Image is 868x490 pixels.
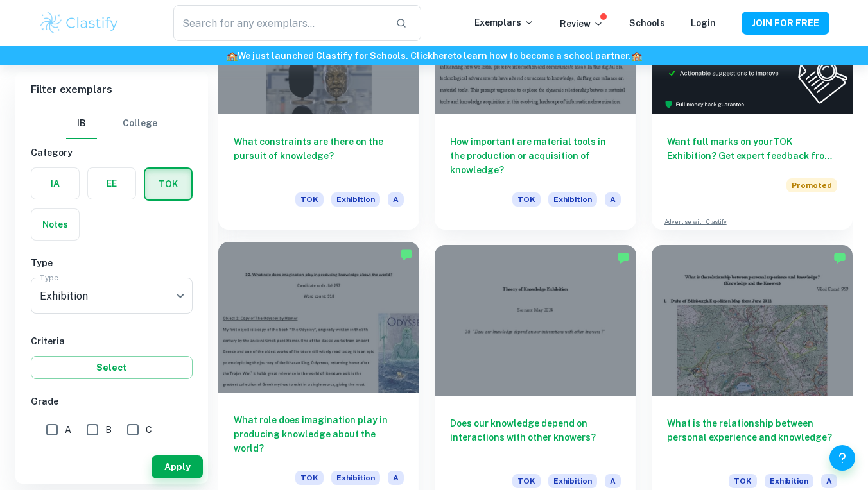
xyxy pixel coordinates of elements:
[152,455,203,478] button: Apply
[66,108,97,139] button: IB
[65,423,71,437] span: A
[474,15,534,30] p: Exemplars
[331,471,380,485] span: Exhibition
[560,17,603,31] p: Review
[821,474,837,488] span: A
[105,423,112,437] span: B
[829,445,855,471] button: Help and Feedback
[512,474,541,488] span: TOK
[605,474,621,488] span: A
[31,356,193,379] button: Select
[667,135,837,163] h6: Want full marks on your TOK Exhibition ? Get expert feedback from an IB examiner!
[39,10,120,36] img: Clastify logo
[31,146,193,160] h6: Category
[548,474,597,488] span: Exhibition
[605,192,621,207] span: A
[786,178,837,192] span: Promoted
[617,251,630,264] img: Marked
[664,217,727,226] a: Advertise with Clastify
[234,135,404,177] h6: What constraints are there on the pursuit of knowledge?
[88,168,135,199] button: EE
[512,192,541,207] span: TOK
[765,474,813,488] span: Exhibition
[31,256,193,270] h6: Type
[400,248,413,261] img: Marked
[388,192,404,207] span: A
[631,51,642,61] span: 🏫
[433,51,453,61] a: here
[388,471,404,485] span: A
[691,18,716,28] a: Login
[173,5,385,41] input: Search for any exemplars...
[667,416,837,459] h6: What is the relationship between personal experience and knowledge?
[742,12,829,35] button: JOIN FOR FREE
[295,192,324,207] span: TOK
[833,251,846,264] img: Marked
[331,192,380,207] span: Exhibition
[234,413,404,455] h6: What role does imagination play in producing knowledge about the world?
[145,169,191,199] button: TOK
[31,394,193,409] h6: Grade
[227,51,238,61] span: 🏫
[450,135,620,177] h6: How important are material tools in the production or acquisition of knowledge?
[450,416,620,459] h6: Does our knowledge depend on interactions with other knowers?
[295,471,324,485] span: TOK
[40,272,58,283] label: Type
[66,108,157,139] div: Filter type choice
[3,49,865,63] h6: We just launched Clastify for Schools. Click to learn how to become a school partner.
[15,72,208,108] h6: Filter exemplars
[31,334,193,348] h6: Criteria
[548,192,597,207] span: Exhibition
[146,423,152,437] span: C
[123,108,157,139] button: College
[31,209,79,240] button: Notes
[31,278,193,314] div: Exhibition
[729,474,757,488] span: TOK
[629,18,665,28] a: Schools
[31,168,79,199] button: IA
